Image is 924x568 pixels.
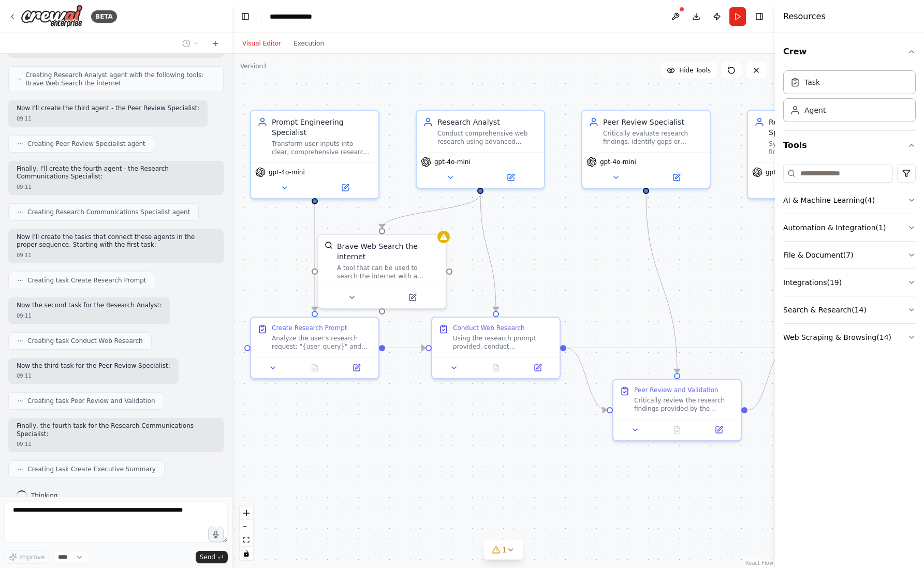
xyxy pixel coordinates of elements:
button: Improve [4,550,49,564]
div: 09:11 [17,251,215,259]
div: Crew [783,66,916,130]
button: Execution [287,37,330,50]
button: Search & Research(14) [783,296,916,323]
div: Transform user inputs into clear, comprehensive research prompts that will guide effective web se... [272,140,372,156]
div: Analyze the user's research request: "{user_query}" and transform it into a comprehensive, struct... [272,334,372,351]
button: No output available [293,362,337,374]
button: 1 [483,541,523,560]
span: 1 [502,545,507,555]
span: Creating Research Analyst agent with the following tools: Brave Web Search the internet [25,71,215,87]
g: Edge from 8bb00b74-2eab-4976-90f7-2ec74a9cd742 to 1cfe0cef-0776-4f0e-83cd-fb70c2e9d664 [747,343,788,415]
img: Logo [21,5,83,28]
div: Research Communications SpecialistSynthesize complex research findings and peer review discussion... [747,110,876,199]
button: Open in side panel [383,291,442,304]
div: BraveSearchToolBrave Web Search the internetA tool that can be used to search the internet with a... [317,234,447,309]
div: BETA [91,10,117,23]
button: Click to speak your automation idea [208,527,224,542]
img: BraveSearchTool [325,241,333,249]
nav: breadcrumb [270,11,321,22]
span: Creating task Conduct Web Research [27,337,143,345]
span: gpt-4o-mini [600,158,636,166]
span: Creating task Peer Review and Validation [27,397,155,405]
button: File & Document(7) [783,242,916,268]
g: Edge from 25290507-2442-4d30-b826-d2ce60e1189b to 8cef6975-c6c1-4af9-ae5f-3ee9759a9123 [385,343,426,353]
div: Tools [783,160,916,360]
div: 09:11 [17,440,215,448]
button: Automation & Integration(1) [783,214,916,241]
button: zoom out [240,520,253,533]
div: Peer Review Specialist [603,117,703,127]
button: toggle interactivity [240,547,253,560]
p: Now I'll create the third agent - the Peer Review Specialist: [17,104,199,113]
div: Conduct comprehensive web research using advanced search techniques to gather relevant, up-to-dat... [437,129,538,146]
button: Crew [783,37,916,66]
span: Improve [19,553,45,561]
g: Edge from 8cef6975-c6c1-4af9-ae5f-3ee9759a9123 to 1cfe0cef-0776-4f0e-83cd-fb70c2e9d664 [566,343,788,353]
button: Visual Editor [236,37,287,50]
button: No output available [655,424,699,436]
span: Creating Peer Review Specialist agent [27,140,145,148]
div: Conduct Web ResearchUsing the research prompt provided, conduct comprehensive web searches to gat... [431,317,561,379]
button: Integrations(19) [783,269,916,296]
div: 09:11 [17,372,170,380]
button: Open in side panel [316,182,374,194]
div: Prompt Engineering Specialist [272,117,372,138]
button: Open in side panel [701,424,737,436]
button: Hide left sidebar [238,9,253,24]
button: AI & Machine Learning(4) [783,187,916,214]
span: gpt-4o-mini [269,168,305,176]
div: 09:11 [17,312,162,320]
button: Hide right sidebar [752,9,767,24]
button: Open in side panel [520,362,555,374]
button: Send [196,551,228,563]
button: Open in side panel [339,362,374,374]
div: Research AnalystConduct comprehensive web research using advanced search techniques to gather rel... [416,110,545,189]
div: Peer Review and Validation [634,386,718,394]
button: fit view [240,533,253,547]
div: React Flow controls [240,506,253,560]
button: Tools [783,131,916,160]
g: Edge from 51e97b02-a05a-4f8f-bdf1-94d05a140685 to 8bb00b74-2eab-4976-90f7-2ec74a9cd742 [641,194,682,373]
g: Edge from a9645424-56e9-4994-967b-b8dfc1a4ea1e to 7eeed6a0-f7ca-405b-bf76-c8f84b1c84f9 [377,194,486,228]
button: Start a new chat [207,37,224,50]
div: 09:11 [17,115,199,123]
div: Peer Review SpecialistCritically evaluate research findings, identify gaps or inconsistencies, en... [581,110,711,189]
p: Finally, the fourth task for the Research Communications Specialist: [17,422,215,438]
div: Critically evaluate research findings, identify gaps or inconsistencies, engage in constructive d... [603,129,703,146]
span: Creating Research Communications Specialist agent [27,208,190,216]
div: Create Research Prompt [272,324,347,332]
span: gpt-4o-mini [766,168,802,176]
button: Hide Tools [661,62,717,79]
div: Prompt Engineering SpecialistTransform user inputs into clear, comprehensive research prompts tha... [250,110,379,199]
g: Edge from fdb227ab-fb39-488c-8325-7f89200ba68c to 25290507-2442-4d30-b826-d2ce60e1189b [310,194,320,311]
div: Critically review the research findings provided by the Research Analyst. Identify potential gaps... [634,396,735,413]
button: Web Scraping & Browsing(14) [783,324,916,351]
p: Now the second task for the Research Analyst: [17,302,162,310]
div: Research Communications Specialist [769,117,869,138]
span: Creating task Create Research Prompt [27,276,146,285]
p: Now the third task for the Peer Review Specialist: [17,362,170,370]
div: A tool that can be used to search the internet with a search_query. [337,264,439,280]
button: Open in side panel [481,171,540,184]
div: Using the research prompt provided, conduct comprehensive web searches to gather relevant, curren... [453,334,553,351]
span: Send [200,553,215,561]
button: No output available [474,362,518,374]
span: Thinking... [31,491,64,500]
a: React Flow attribution [745,560,773,566]
button: zoom in [240,506,253,520]
span: Hide Tools [679,66,711,74]
div: Brave Web Search the internet [337,241,439,262]
div: Agent [804,105,826,115]
h4: Resources [783,10,826,23]
div: Conduct Web Research [453,324,525,332]
div: Version 1 [240,62,267,70]
span: gpt-4o-mini [434,158,471,166]
button: Switch to previous chat [178,37,203,50]
div: Research Analyst [437,117,538,127]
div: Task [804,77,820,87]
g: Edge from 8cef6975-c6c1-4af9-ae5f-3ee9759a9123 to 8bb00b74-2eab-4976-90f7-2ec74a9cd742 [566,343,607,415]
p: Now I'll create the tasks that connect these agents in the proper sequence. Starting with the fir... [17,233,215,249]
p: Finally, I'll create the fourth agent - the Research Communications Specialist: [17,165,215,181]
div: Synthesize complex research findings and peer review discussions into clear, concise summaries th... [769,140,869,156]
div: Peer Review and ValidationCritically review the research findings provided by the Research Analys... [612,379,742,441]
